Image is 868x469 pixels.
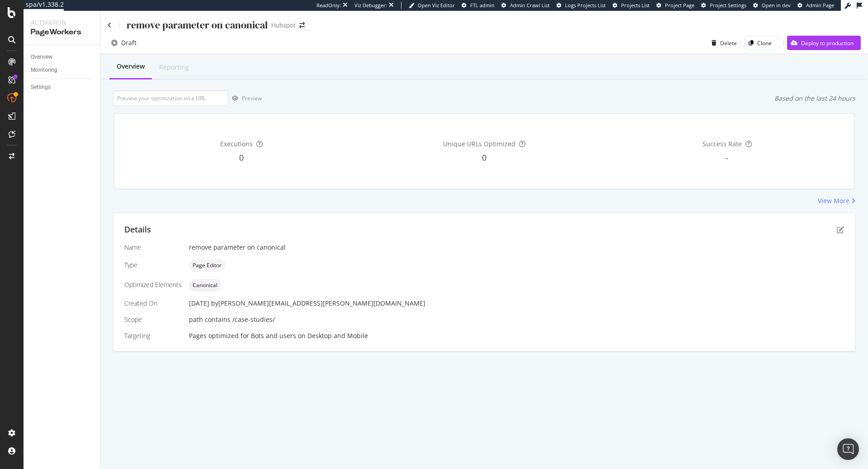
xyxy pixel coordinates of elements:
div: Open Intercom Messenger [837,438,859,460]
span: Open Viz Editor [418,2,455,9]
a: Click to go back [108,22,112,28]
span: Admin Crawl List [510,2,550,9]
div: Delete [720,39,737,47]
div: Overview [31,52,52,62]
div: Targeting [124,331,182,340]
div: Preview [242,94,262,102]
a: Open Viz Editor [409,2,455,9]
a: Overview [31,52,94,62]
div: View More [818,196,849,205]
div: Type [124,260,182,269]
div: Settings [31,83,51,92]
button: Clone [745,36,779,50]
div: pen-to-square [837,226,844,233]
div: Created On [124,299,182,308]
button: Preview [228,91,262,106]
div: Overview [117,62,145,71]
div: Pages optimized for on [189,331,844,340]
div: ReadOnly: [316,2,341,9]
div: Scope [124,315,182,324]
span: Open in dev [762,2,791,9]
span: 0 [482,152,486,163]
span: FTL admin [470,2,495,9]
div: neutral label [189,259,225,272]
div: Monitoring [31,65,57,75]
a: View More [818,196,855,205]
div: [DATE] [189,299,844,308]
a: Admin Crawl List [501,2,550,9]
button: Deploy to production [787,36,861,50]
a: Monitoring [31,65,94,75]
div: arrow-right-arrow-left [299,22,305,28]
div: Details [124,224,151,236]
div: Clone [757,39,772,47]
div: Activation [31,18,93,27]
div: Name [124,243,182,252]
div: Desktop and Mobile [307,331,368,340]
span: Logs Projects List [565,2,606,9]
div: Hubspot [271,21,296,30]
a: Admin Page [797,2,834,9]
span: Project Page [665,2,694,9]
div: neutral label [189,279,221,292]
span: Canonical [193,283,217,288]
a: Project Page [656,2,694,9]
span: Project Settings [710,2,746,9]
input: Preview your optimization on a URL [113,90,228,106]
a: Project Settings [701,2,746,9]
span: Success Rate [703,139,742,148]
div: PageWorkers [31,27,93,37]
div: by [PERSON_NAME][EMAIL_ADDRESS][PERSON_NAME][DOMAIN_NAME] [211,299,425,308]
div: Optimized Elements [124,280,182,289]
a: Logs Projects List [557,2,606,9]
span: Unique URLs Optimized [443,139,515,148]
a: Projects List [613,2,650,9]
div: Bots and users [251,331,296,340]
span: - [726,152,728,163]
a: Settings [31,83,94,92]
span: 0 [239,152,244,163]
span: Projects List [621,2,650,9]
div: remove parameter on canonical [127,18,268,32]
button: Delete [708,36,737,50]
span: Executions [220,139,253,148]
span: Page Editor [193,263,222,268]
span: path contains /case-studies/ [189,315,275,324]
span: Admin Page [806,2,834,9]
div: Viz Debugger: [354,2,387,9]
div: Based on the last 24 hours [774,94,855,103]
div: Draft [121,38,137,47]
div: remove parameter on canonical [189,243,844,252]
a: Open in dev [753,2,791,9]
div: Deploy to production [801,39,854,47]
div: Reporting [159,63,189,72]
a: FTL admin [462,2,495,9]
